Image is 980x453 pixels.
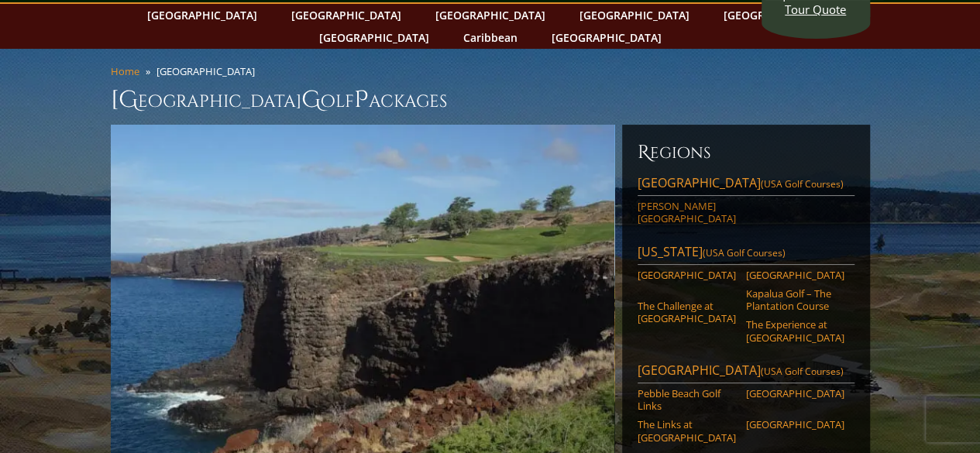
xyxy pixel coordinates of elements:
a: The Challenge at [GEOGRAPHIC_DATA] [638,300,736,325]
span: (USA Golf Courses) [761,177,844,190]
a: [PERSON_NAME][GEOGRAPHIC_DATA] [638,200,736,225]
a: [GEOGRAPHIC_DATA] [638,269,736,281]
span: G [301,84,321,115]
a: [GEOGRAPHIC_DATA] [139,4,265,26]
h1: [GEOGRAPHIC_DATA] olf ackages [111,84,870,115]
a: [GEOGRAPHIC_DATA] [572,4,697,26]
a: Caribbean [456,26,525,49]
a: Home [111,64,139,78]
a: [GEOGRAPHIC_DATA] [311,26,437,49]
a: [GEOGRAPHIC_DATA] [746,269,844,281]
span: (USA Golf Courses) [761,365,844,378]
span: (USA Golf Courses) [703,246,786,259]
a: [GEOGRAPHIC_DATA] [544,26,669,49]
a: [GEOGRAPHIC_DATA](USA Golf Courses) [638,174,854,196]
a: [GEOGRAPHIC_DATA] [746,387,844,400]
a: The Experience at [GEOGRAPHIC_DATA] [746,318,844,344]
span: P [354,84,369,115]
li: [GEOGRAPHIC_DATA] [156,64,261,78]
a: The Links at [GEOGRAPHIC_DATA] [638,418,736,444]
h6: Regions [638,140,854,165]
a: Kapalua Golf – The Plantation Course [746,287,844,313]
a: [GEOGRAPHIC_DATA] [746,418,844,431]
a: [GEOGRAPHIC_DATA](USA Golf Courses) [638,362,854,383]
a: [GEOGRAPHIC_DATA] [428,4,553,26]
a: Pebble Beach Golf Links [638,387,736,413]
a: [GEOGRAPHIC_DATA] [716,4,841,26]
a: [GEOGRAPHIC_DATA] [284,4,409,26]
a: [US_STATE](USA Golf Courses) [638,243,854,265]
